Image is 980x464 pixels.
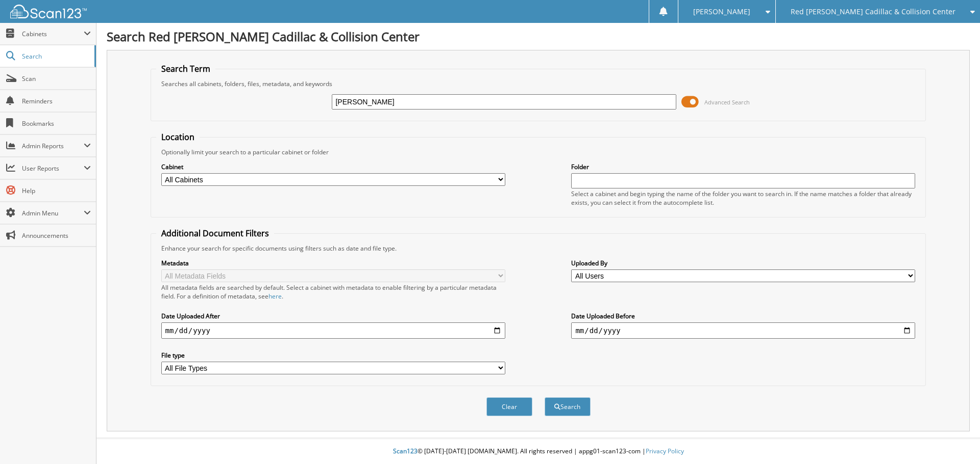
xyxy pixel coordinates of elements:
span: Scan [22,74,91,83]
label: Folder [571,162,915,171]
a: Privacy Policy [646,447,684,455]
button: Clear [486,397,532,416]
span: User Reports [22,164,84,173]
legend: Search Term [156,63,215,74]
button: Search [545,397,591,416]
label: Metadata [161,259,505,267]
span: [PERSON_NAME] [693,9,750,15]
label: Date Uploaded After [161,312,505,320]
span: Search [22,52,89,61]
input: start [161,322,505,339]
label: File type [161,351,505,360]
label: Cabinet [161,162,505,171]
legend: Additional Document Filters [156,228,274,239]
div: Searches all cabinets, folders, files, metadata, and keywords [156,79,921,88]
span: Red [PERSON_NAME] Cadillac & Collision Center [791,9,955,15]
span: Help [22,186,91,195]
legend: Location [156,131,200,143]
div: © [DATE]-[DATE] [DOMAIN_NAME]. All rights reserved | appg01-scan123-com | [96,439,980,464]
h1: Search Red [PERSON_NAME] Cadillac & Collision Center [107,28,970,45]
span: Reminders [22,97,91,105]
span: Bookmarks [22,119,91,128]
input: end [571,322,915,339]
div: Optionally limit your search to a particular cabinet or folder [156,148,921,156]
div: Enhance your search for specific documents using filters such as date and file type. [156,244,921,253]
span: Scan123 [393,447,418,455]
label: Date Uploaded Before [571,312,915,320]
span: Announcements [22,231,91,240]
a: here [268,292,282,301]
img: scan123-logo-white.svg [10,5,87,18]
div: All metadata fields are searched by default. Select a cabinet with metadata to enable filtering b... [161,283,505,301]
span: Admin Reports [22,142,84,150]
span: Cabinets [22,30,84,38]
span: Advanced Search [704,98,750,106]
label: Uploaded By [571,259,915,267]
span: Admin Menu [22,209,84,217]
div: Select a cabinet and begin typing the name of the folder you want to search in. If the name match... [571,189,915,207]
iframe: Chat Widget [929,415,980,464]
